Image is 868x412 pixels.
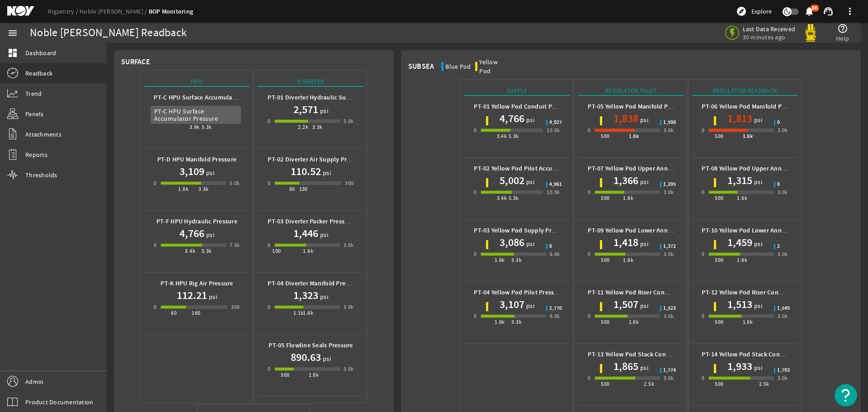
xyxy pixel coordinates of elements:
[664,126,674,135] div: 3.0k
[664,312,674,321] div: 3.0k
[601,132,609,141] div: 500
[509,194,519,203] div: 5.3k
[479,57,509,76] div: Yellow Pod
[268,155,365,164] b: PT-02 Diverter Air Supply Pressure
[623,256,633,265] div: 1.6k
[198,185,209,194] div: 3.3k
[230,179,240,188] div: 5.0k
[777,306,790,311] span: 1,549
[601,379,609,388] div: 500
[588,374,590,383] div: 0
[25,89,42,98] span: Trend
[588,102,703,111] b: PT-05 Yellow Pod Manifold Pilot Pressure
[715,132,723,141] div: 500
[613,235,638,250] h1: 1,418
[663,368,676,373] span: 1,774
[613,173,638,188] h1: 1,366
[804,7,814,16] button: 86
[638,363,648,372] span: psi
[474,250,476,259] div: 0
[25,130,61,139] span: Attachments
[202,123,212,132] div: 5.3k
[30,28,187,38] div: Noble [PERSON_NAME] Readback
[25,150,47,159] span: Reports
[7,28,18,38] mat-icon: menu
[154,241,156,250] div: 0
[715,317,723,327] div: 500
[727,173,752,188] h1: 1,315
[578,86,684,96] div: Regulator Pilot
[299,185,308,194] div: 130
[179,102,204,117] h1: 4,748
[268,217,354,226] b: PT-03 Diverter Packer Pressure
[272,246,281,256] div: 100
[298,123,308,132] div: 2.2k
[588,250,590,259] div: 0
[638,115,648,124] span: psi
[663,182,676,187] span: 1,395
[664,188,674,197] div: 3.0k
[268,303,270,312] div: 0
[204,230,214,239] span: psi
[25,398,93,407] span: Product Documentation
[179,164,204,179] h1: 3,109
[664,250,674,259] div: 3.0k
[500,297,524,312] h1: 3,107
[736,6,747,17] mat-icon: explore
[715,379,723,388] div: 500
[839,0,861,22] button: more_vert
[293,226,318,241] h1: 1,446
[550,312,560,321] div: 6.0k
[715,256,723,265] div: 500
[268,93,384,102] b: PT-01 Diverter Hydraulic Supply Pressure
[638,239,648,248] span: psi
[25,69,52,78] span: Readback
[629,132,639,141] div: 1.8k
[524,177,534,186] span: psi
[613,359,638,374] h1: 1,865
[258,77,363,87] div: Diverter
[154,93,266,102] b: PT-C HPU Surface Accumulator Pressure
[588,288,753,297] b: PT-11 Yellow Pod Riser Connector Regulator Pilot Pressure
[185,246,195,256] div: 3.4k
[752,115,762,124] span: psi
[303,246,313,256] div: 1.6k
[303,308,313,317] div: 1.6k
[189,123,200,132] div: 3.9k
[549,182,562,187] span: 4,961
[318,106,328,115] span: psi
[25,109,44,118] span: Panels
[121,57,150,66] div: Surface
[25,48,56,57] span: Dashboard
[207,292,217,301] span: psi
[702,312,704,321] div: 0
[177,288,207,303] h1: 112.21
[293,102,318,117] h1: 2,571
[777,368,790,373] span: 1,793
[293,308,304,317] div: 1.1k
[638,177,648,186] span: psi
[511,317,522,327] div: 3.3k
[474,102,572,111] b: PT-01 Yellow Pod Conduit Pressure
[715,194,723,203] div: 500
[268,179,270,188] div: 0
[702,126,704,135] div: 0
[613,297,638,312] h1: 1,507
[778,188,788,197] div: 3.0k
[623,194,633,203] div: 1.6k
[702,288,852,297] b: PT-12 Yellow Pod Riser Connector Regulator Pressure
[752,301,762,310] span: psi
[202,246,212,256] div: 5.3k
[344,241,354,250] div: 3.0k
[321,354,331,363] span: psi
[293,288,318,303] h1: 1,323
[344,365,354,374] div: 3.0k
[156,217,237,226] b: PT-F HPU Hydraulic Pressure
[309,370,319,379] div: 1.8k
[702,102,802,111] b: PT-06 Yellow Pod Manifold Pressure
[204,106,214,115] span: psi
[588,126,590,135] div: 0
[802,24,820,42] img: Yellowpod.svg
[777,182,780,187] span: 0
[727,359,752,374] h1: 1,933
